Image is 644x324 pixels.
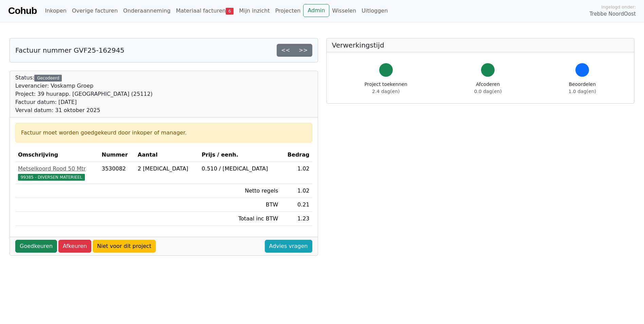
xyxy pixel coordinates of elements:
div: Verval datum: 31 oktober 2025 [15,106,153,114]
span: Trebbe NoordOost [590,10,636,18]
div: Status: [15,74,153,114]
a: Niet voor dit project [93,240,156,253]
span: 2.4 dag(en) [372,89,400,94]
h5: Verwerkingstijd [332,41,629,49]
span: 99385 - DIVERSEN MATERIEEL [18,174,85,181]
td: 1.02 [281,184,312,198]
a: Projecten [273,4,303,18]
div: Project: 39 huurapp. [GEOGRAPHIC_DATA] (25112) [15,90,153,98]
th: Nummer [99,148,135,162]
span: 0.0 dag(en) [474,89,502,94]
a: Mijn inzicht [236,4,273,18]
td: Totaal inc BTW [199,212,281,226]
td: 1.23 [281,212,312,226]
a: Advies vragen [265,240,312,253]
a: Cohub [8,3,37,19]
a: Onderaanneming [121,4,173,18]
a: Goedkeuren [15,240,57,253]
a: << [277,44,295,57]
div: Gecodeerd [34,75,62,82]
a: Inkopen [42,4,69,18]
a: >> [294,44,312,57]
div: Afcoderen [474,81,502,95]
div: Factuur moet worden goedgekeurd door inkoper of manager. [21,129,307,137]
a: Afkeuren [58,240,91,253]
div: Beoordelen [569,81,596,95]
span: Ingelogd onder: [601,4,636,10]
td: BTW [199,198,281,212]
th: Aantal [135,148,199,162]
span: 1.0 dag(en) [569,89,596,94]
div: Factuur datum: [DATE] [15,98,153,106]
th: Omschrijving [15,148,99,162]
a: Metselkoord Rood 50 Mtr99385 - DIVERSEN MATERIEEL [18,165,96,181]
div: 0.510 / [MEDICAL_DATA] [202,165,278,173]
span: 6 [226,8,234,15]
a: Admin [303,4,329,17]
th: Prijs / eenh. [199,148,281,162]
div: Metselkoord Rood 50 Mtr [18,165,96,173]
td: 1.02 [281,162,312,184]
h5: Factuur nummer GVF25-162945 [15,46,125,54]
div: 2 [MEDICAL_DATA] [138,165,197,173]
a: Overige facturen [69,4,121,18]
a: Uitloggen [359,4,390,18]
th: Bedrag [281,148,312,162]
div: Leverancier: Voskamp Groep [15,82,153,90]
div: Project toekennen [365,81,407,95]
td: Netto regels [199,184,281,198]
a: Materiaal facturen6 [173,4,236,18]
a: Wisselen [329,4,359,18]
td: 0.21 [281,198,312,212]
td: 3530082 [99,162,135,184]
